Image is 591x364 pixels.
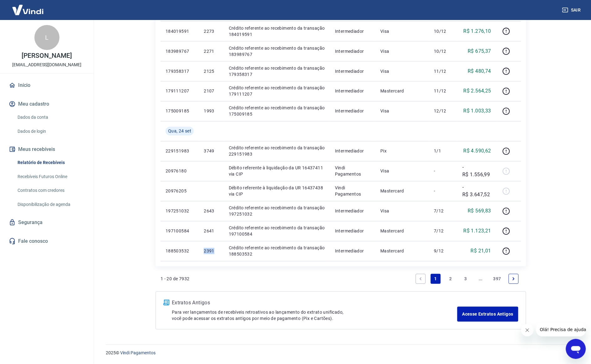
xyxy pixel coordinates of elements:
p: Mastercard [380,88,424,94]
p: R$ 4.590,62 [464,147,491,155]
p: Crédito referente ao recebimento da transação 175009185 [229,105,325,117]
p: R$ 21,01 [471,247,491,255]
p: Intermediador [335,208,370,214]
span: Qua, 24 set [168,128,191,134]
p: 188503532 [166,248,194,254]
p: Extratos Antigos [172,299,457,307]
p: 184019591 [166,28,194,34]
p: Débito referente à liquidação da UR 16437438 via CIP [229,185,325,197]
a: Início [8,78,86,92]
p: 2271 [204,48,218,54]
p: 179111207 [166,88,194,94]
p: Crédito referente ao recebimento da transação 179111207 [229,85,325,97]
span: Olá! Precisa de ajuda? [4,4,53,9]
p: Visa [380,28,424,34]
p: 11/12 [434,88,452,94]
a: Dados da conta [15,111,86,124]
p: 2643 [204,208,218,214]
p: [PERSON_NAME] [22,52,72,59]
a: Contratos com credores [15,184,86,197]
p: R$ 675,37 [468,47,491,55]
a: Page 1 is your current page [431,274,441,284]
a: Dados de login [15,125,86,138]
a: Jump forward [476,274,486,284]
p: 12/12 [434,108,452,114]
iframe: Mensagem da empresa [536,323,586,337]
p: R$ 480,74 [468,67,491,75]
p: Intermediador [335,148,370,154]
button: Meu cadastro [8,97,86,111]
p: Intermediador [335,108,370,114]
a: Next page [509,274,519,284]
p: 2125 [204,68,218,74]
p: Mastercard [380,188,424,194]
iframe: Fechar mensagem [521,324,534,337]
a: Disponibilização de agenda [15,198,86,211]
p: 1 - 20 de 7932 [161,276,190,282]
p: - [434,188,452,194]
p: 2641 [204,228,218,234]
p: 197100584 [166,228,194,234]
p: Para ver lançamentos de recebíveis retroativos ao lançamento do extrato unificado, você pode aces... [172,309,457,322]
a: Page 3 [461,274,471,284]
p: Intermediador [335,68,370,74]
p: 2107 [204,88,218,94]
p: Intermediador [335,248,370,254]
p: R$ 2.564,25 [464,87,491,95]
p: Mastercard [380,248,424,254]
p: 2391 [204,248,218,254]
p: -R$ 3.647,52 [463,184,491,199]
a: Fale conosco [8,234,86,248]
p: 1993 [204,108,218,114]
p: Vindi Pagamentos [335,185,370,197]
p: Pix [380,148,424,154]
p: 9/12 [434,248,452,254]
p: Crédito referente ao recebimento da transação 183989767 [229,45,325,57]
p: 10/12 [434,28,452,34]
p: 11/12 [434,68,452,74]
button: Sair [561,4,583,16]
p: 197251032 [166,208,194,214]
a: Recebíveis Futuros Online [15,170,86,183]
p: Visa [380,168,424,174]
p: Visa [380,108,424,114]
p: 20976180 [166,168,194,174]
p: Crédito referente ao recebimento da transação 184019591 [229,25,325,37]
p: Crédito referente ao recebimento da transação 197251032 [229,205,325,217]
p: 175009185 [166,108,194,114]
p: Visa [380,48,424,54]
a: Vindi Pagamentos [120,351,156,356]
iframe: Botão para abrir a janela de mensagens [566,339,586,359]
a: Page 397 [491,274,504,284]
p: 183989767 [166,48,194,54]
p: Intermediador [335,48,370,54]
p: Mastercard [380,228,424,234]
p: [EMAIL_ADDRESS][DOMAIN_NAME] [12,62,81,68]
a: Page 2 [446,274,456,284]
p: R$ 1.003,33 [464,107,491,115]
p: -R$ 1.556,99 [463,164,491,179]
p: Crédito referente ao recebimento da transação 179358317 [229,65,325,77]
p: Débito referente à liquidação da UR 16437411 via CIP [229,165,325,177]
p: 10/12 [434,48,452,54]
p: Visa [380,68,424,74]
p: Intermediador [335,88,370,94]
p: 229151983 [166,148,194,154]
p: 2273 [204,28,218,34]
p: Crédito referente ao recebimento da transação 188503532 [229,245,325,257]
ul: Pagination [413,272,521,287]
a: Acesse Extratos Antigos [457,307,518,322]
a: Relatório de Recebíveis [15,156,86,169]
p: 1/1 [434,148,452,154]
button: Meus recebíveis [8,142,86,156]
p: R$ 1.276,10 [464,27,491,35]
p: Intermediador [335,28,370,34]
p: Visa [380,208,424,214]
p: Crédito referente ao recebimento da transação 229151983 [229,145,325,157]
p: 7/12 [434,228,452,234]
p: 179358317 [166,68,194,74]
a: Segurança [8,216,86,229]
p: Vindi Pagamentos [335,165,370,177]
img: ícone [163,300,169,306]
p: Crédito referente ao recebimento da transação 197100584 [229,225,325,237]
